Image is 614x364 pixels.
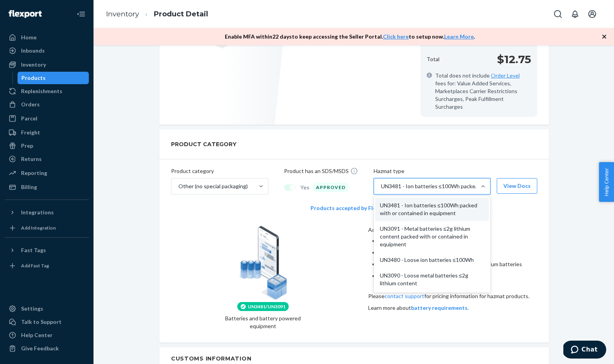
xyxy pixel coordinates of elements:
[5,260,89,272] a: Add Fast Tag
[21,224,56,231] div: Add Integration
[171,167,268,175] p: Product category
[5,58,89,71] a: Inventory
[5,206,89,219] button: Integrations
[5,31,89,44] a: Home
[497,178,537,194] button: View Docs
[284,167,349,175] p: Product has an SDS/MSDS
[5,244,89,256] button: Fast Tags
[300,184,309,191] span: Yes
[491,72,520,79] a: Order Level
[178,182,248,190] div: Other (no special packaging)
[368,226,536,234] div: Additionally, the product
[225,33,475,41] p: Enable MFA within 22 days to keep accessing the Seller Portal. to setup now. .
[5,44,89,57] a: Inbounds
[497,51,531,67] p: $12.75
[375,252,489,268] div: UN3480 - Loose ion batteries ≤100Wh
[106,10,139,18] a: Inventory
[385,293,424,299] a: contact support
[178,182,178,190] input: Other (no special packaging)
[372,249,536,256] li: require special handling equipment
[21,74,46,82] div: Products
[383,33,409,40] a: Click here
[21,318,62,326] div: Talk to Support
[584,6,600,22] button: Open account menu
[21,331,53,339] div: Help Center
[21,87,62,95] div: Replenishments
[435,72,531,111] span: Total does not include fees for: Value Added Services, Marketplaces Carrier Restrictions Surcharg...
[21,305,43,313] div: Settings
[21,262,49,269] div: Add Fast Tag
[21,142,33,150] div: Prep
[5,342,89,355] button: Give Feedback
[375,268,489,291] div: UN3090 - Loose metal batteries ≤2g lithium content
[21,246,46,254] div: Fast Tags
[374,167,537,175] p: Hazmat type
[5,316,89,328] button: Talk to Support
[599,162,614,202] button: Help Center
[5,302,89,315] a: Settings
[5,126,89,139] a: Freight
[171,355,537,362] h2: Customs Information
[5,167,89,179] a: Reporting
[372,237,536,245] li: can be stored at room temperature
[375,198,489,221] div: UN3481 - Ion batteries ≤100Wh packed with or contained in equipment
[427,55,439,63] p: Total
[154,10,208,18] a: Product Detail
[411,304,468,312] button: battery requirements
[21,47,45,55] div: Inbounds
[5,98,89,111] a: Orders
[312,182,349,192] div: APPROVED
[9,10,42,18] img: Flexport logo
[21,183,37,191] div: Billing
[21,169,47,177] div: Reporting
[563,341,606,360] iframe: Opens a widget where you can chat to one of our agents
[372,272,536,280] li: has a valid MSDS
[21,34,37,41] div: Home
[5,181,89,193] a: Billing
[5,329,89,341] a: Help Center
[100,3,214,26] ol: breadcrumbs
[222,302,304,330] div: Batteries and battery powered equipment
[21,129,40,136] div: Freight
[21,115,37,122] div: Parcel
[18,72,89,84] a: Products
[375,221,489,252] div: UN3091 - Metal batteries ≤2g lithium content packed with or contained in equipment
[311,196,397,220] div: Products accepted by Flexport
[237,302,289,311] div: UN3481/UN3091
[5,140,89,152] a: Prep
[380,182,381,190] input: UN3481 - Ion batteries ≤100Wh packed with or contained in equipmentUN3481 - Ion batteries ≤100Wh ...
[372,260,536,268] li: has a valid UN Test Summary document for lithium batteries
[21,101,40,108] div: Orders
[5,112,89,125] a: Parcel
[171,137,236,151] h2: PRODUCT CATEGORY
[5,222,89,234] a: Add Integration
[368,304,536,312] p: Learn more about .
[21,209,54,216] div: Integrations
[567,6,583,22] button: Open notifications
[5,85,89,97] a: Replenishments
[21,155,42,163] div: Returns
[21,345,59,352] div: Give Feedback
[21,61,46,69] div: Inventory
[381,182,480,190] div: UN3481 - Ion batteries ≤100Wh packed with or contained in equipment
[550,6,566,22] button: Open Search Box
[73,6,89,22] button: Close Navigation
[444,33,474,40] a: Learn More
[5,153,89,165] a: Returns
[368,292,536,300] p: Please for pricing information for hazmat products.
